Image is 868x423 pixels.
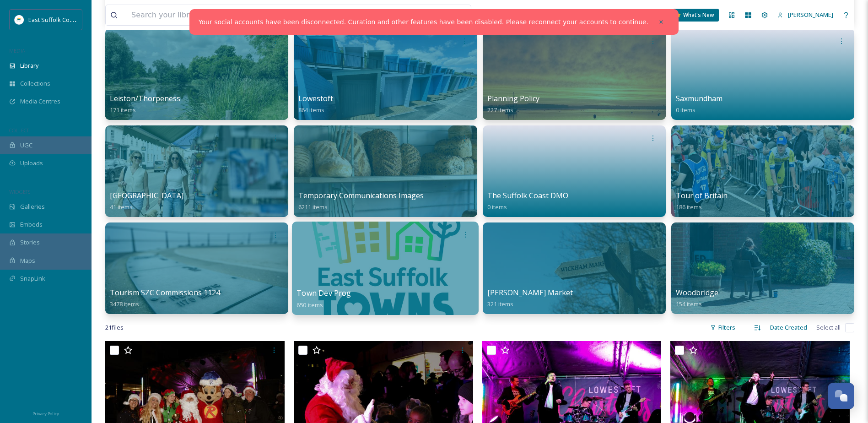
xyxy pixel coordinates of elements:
[413,6,466,24] a: View all files
[828,383,854,409] button: Open Chat
[20,61,38,70] span: Library
[487,288,573,308] a: [PERSON_NAME] Market321 items
[20,220,43,229] span: Embeds
[298,190,424,201] span: Temporary Communications Images
[28,15,82,24] span: East Suffolk Council
[676,203,702,211] span: 186 items
[676,300,702,308] span: 154 items
[20,238,40,247] span: Stories
[110,203,133,211] span: 41 items
[487,300,513,308] span: 321 items
[110,93,180,103] span: Leiston/Thorpeness
[298,106,324,114] span: 864 items
[9,188,30,195] span: WIDGETS
[676,94,722,114] a: Saxmundham0 items
[20,79,50,88] span: Collections
[20,97,60,106] span: Media Centres
[788,11,833,19] span: [PERSON_NAME]
[487,287,573,298] span: [PERSON_NAME] Market
[9,47,25,54] span: MEDIA
[298,94,333,114] a: Lowestoft864 items
[32,407,59,418] a: Privacy Policy
[110,287,220,298] span: Tourism SZC Commissions 1124
[766,319,812,336] div: Date Created
[706,319,740,336] div: Filters
[297,289,351,309] a: Town Dev Prog650 items
[673,9,719,22] a: What's New
[105,323,124,332] span: 21 file s
[487,191,568,211] a: The Suffolk Coast DMO0 items
[110,94,180,114] a: Leiston/Thorpeness171 items
[32,411,59,417] span: Privacy Policy
[298,191,424,211] a: Temporary Communications Images6211 items
[487,106,513,114] span: 227 items
[110,191,183,211] a: [GEOGRAPHIC_DATA]41 items
[110,288,220,308] a: Tourism SZC Commissions 11243478 items
[676,287,718,298] span: Woodbridge
[297,288,351,298] span: Town Dev Prog
[676,288,718,308] a: Woodbridge154 items
[110,190,183,201] span: [GEOGRAPHIC_DATA]
[487,94,539,114] a: Planning Policy227 items
[487,190,568,201] span: The Suffolk Coast DMO
[487,203,507,211] span: 0 items
[110,106,136,114] span: 171 items
[9,127,29,134] span: COLLECT
[676,106,695,114] span: 0 items
[127,5,396,25] input: Search your library
[676,191,728,211] a: Tour of Britain186 items
[199,17,648,27] a: Your social accounts have been disconnected. Curation and other features have been disabled. Plea...
[298,203,328,211] span: 6211 items
[297,300,323,309] span: 650 items
[487,93,539,103] span: Planning Policy
[20,159,43,168] span: Uploads
[20,202,45,211] span: Galleries
[20,141,32,150] span: UGC
[676,190,728,201] span: Tour of Britain
[773,6,838,24] a: [PERSON_NAME]
[110,300,139,308] span: 3478 items
[20,274,45,283] span: SnapLink
[15,15,24,24] img: ESC%20Logo.png
[676,93,722,103] span: Saxmundham
[20,256,35,265] span: Maps
[298,93,333,103] span: Lowestoft
[816,323,841,332] span: Select all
